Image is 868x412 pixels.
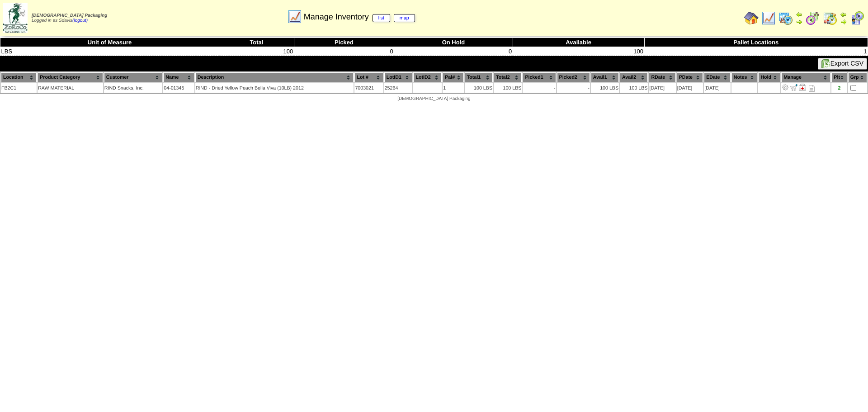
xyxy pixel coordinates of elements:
img: arrowleft.gif [796,11,803,18]
td: FB2C1 [1,83,37,93]
th: Product Category [38,72,103,82]
th: Picked [294,38,394,47]
img: line_graph.gif [288,9,302,24]
td: LBS [0,47,219,56]
td: [DATE] [704,83,731,93]
img: arrowleft.gif [840,11,847,18]
td: RAW MATERIAL [38,83,103,93]
a: list [373,14,390,22]
td: 25264 [384,83,413,93]
td: 100 LBS [620,83,648,93]
th: Picked2 [557,72,590,82]
th: Total1 [465,72,493,82]
td: - [523,83,556,93]
th: Picked1 [523,72,556,82]
th: Manage [781,72,830,82]
img: zoroco-logo-small.webp [3,3,28,33]
th: Description [195,72,354,82]
span: [DEMOGRAPHIC_DATA] Packaging [32,13,107,18]
img: calendarinout.gif [823,11,837,25]
td: 7003021 [354,83,383,93]
th: LotID2 [413,72,442,82]
div: 2 [832,85,846,91]
td: 100 LBS [465,83,493,93]
td: 100 [513,47,644,56]
img: calendarprod.gif [778,11,793,25]
th: Total2 [494,72,522,82]
img: home.gif [744,11,759,25]
a: map [394,14,415,22]
img: calendarblend.gif [806,11,820,25]
td: - [557,83,590,93]
img: arrowright.gif [796,18,803,25]
th: Available [513,38,644,47]
td: 04-01345 [163,83,194,93]
th: Notes [731,72,758,82]
th: Pallet Locations [644,38,868,47]
td: 1 [443,83,463,93]
th: RDate [649,72,675,82]
th: Hold [758,72,780,82]
td: 0 [294,47,394,56]
img: arrowright.gif [840,18,847,25]
span: [DEMOGRAPHIC_DATA] Packaging [397,96,470,101]
img: Manage Hold [799,84,806,91]
td: 100 [219,47,294,56]
th: Lot # [354,72,383,82]
a: (logout) [72,18,88,23]
td: [DATE] [677,83,703,93]
th: Plt [831,72,847,82]
th: Total [219,38,294,47]
th: LotID1 [384,72,413,82]
img: Adjust [782,84,789,91]
th: Avail2 [620,72,648,82]
img: Move [790,84,797,91]
th: Pal# [443,72,463,82]
th: Avail1 [591,72,619,82]
img: calendarcustomer.gif [850,11,864,25]
td: 100 LBS [591,83,619,93]
th: Customer [104,72,163,82]
th: Location [1,72,37,82]
span: Logged in as Sdavis [32,13,107,23]
img: line_graph.gif [761,11,776,25]
td: 100 LBS [494,83,522,93]
td: RIND Snacks, Inc. [104,83,163,93]
th: Unit of Measure [0,38,219,47]
td: 1 [644,47,868,56]
th: EDate [704,72,731,82]
button: Export CSV [818,58,867,70]
td: RIND - Dried Yellow Peach Bella Viva (10LB) 2012 [195,83,354,93]
td: [DATE] [649,83,675,93]
span: Manage Inventory [304,12,415,22]
th: On Hold [394,38,513,47]
td: 0 [394,47,513,56]
i: Note [809,85,815,92]
th: Name [163,72,194,82]
th: Grp [848,72,867,82]
img: excel.gif [821,59,830,68]
th: PDate [677,72,703,82]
